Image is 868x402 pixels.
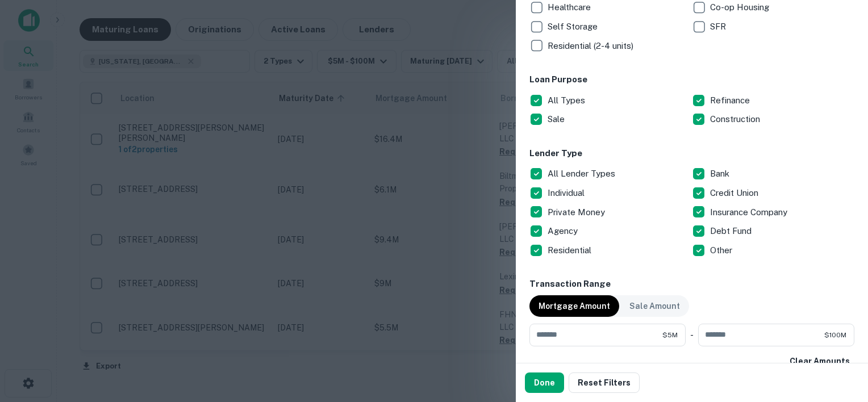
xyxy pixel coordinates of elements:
[548,186,587,200] p: Individual
[539,300,610,312] p: Mortgage Amount
[529,73,854,86] h6: Loan Purpose
[548,244,594,257] p: Residential
[569,372,640,393] button: Reset Filters
[525,372,564,393] button: Done
[710,244,735,257] p: Other
[548,206,607,219] p: Private Money
[710,206,790,219] p: Insurance Company
[785,351,854,371] button: Clear Amounts
[690,324,694,346] div: -
[548,112,567,126] p: Sale
[548,20,600,33] p: Self Storage
[710,186,761,200] p: Credit Union
[710,94,752,107] p: Refinance
[710,224,754,238] p: Debt Fund
[548,224,580,238] p: Agency
[710,167,732,181] p: Bank
[548,39,636,53] p: Residential (2-4 units)
[529,147,854,160] h6: Lender Type
[629,300,680,312] p: Sale Amount
[529,278,854,291] h6: Transaction Range
[710,20,728,33] p: SFR
[548,1,593,14] p: Healthcare
[548,94,587,107] p: All Types
[548,167,617,181] p: All Lender Types
[710,1,771,14] p: Co-op Housing
[811,311,868,366] iframe: Chat Widget
[710,112,762,126] p: Construction
[662,330,678,340] span: $5M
